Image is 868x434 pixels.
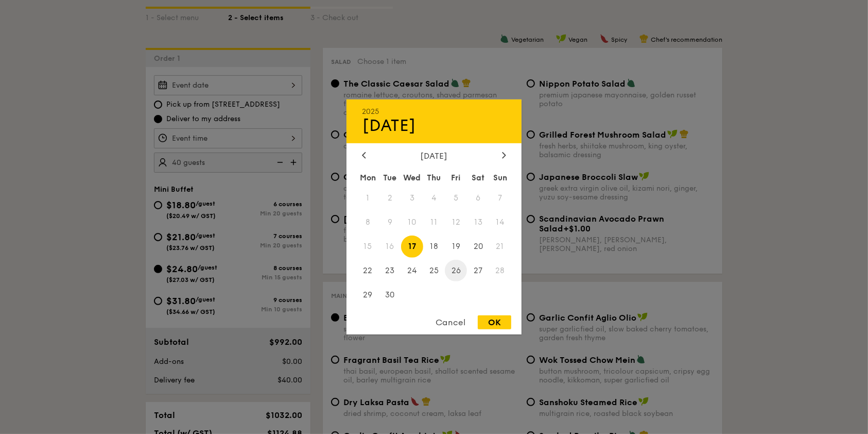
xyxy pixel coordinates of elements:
div: Fri [445,169,467,187]
span: 24 [401,259,423,281]
div: [DATE] [362,151,506,161]
span: 25 [423,259,445,281]
span: 21 [489,236,511,258]
div: Sat [467,169,489,187]
span: 17 [401,236,423,258]
span: 29 [357,283,379,306]
div: OK [478,315,511,329]
span: 16 [379,236,401,258]
span: 19 [445,236,467,258]
span: 26 [445,259,467,281]
span: 27 [467,259,489,281]
span: 1 [357,187,379,209]
span: 12 [445,211,467,233]
span: 23 [379,259,401,281]
span: 13 [467,211,489,233]
span: 7 [489,187,511,209]
span: 9 [379,211,401,233]
div: Wed [401,169,423,187]
div: Thu [423,169,445,187]
div: [DATE] [362,116,506,136]
span: 10 [401,211,423,233]
div: Mon [357,169,379,187]
span: 11 [423,211,445,233]
span: 3 [401,187,423,209]
span: 2 [379,187,401,209]
span: 30 [379,283,401,306]
span: 14 [489,211,511,233]
div: Tue [379,169,401,187]
span: 20 [467,236,489,258]
span: 4 [423,187,445,209]
span: 18 [423,236,445,258]
div: 2025 [362,107,506,116]
span: 28 [489,259,511,281]
span: 6 [467,187,489,209]
div: Sun [489,169,511,187]
span: 15 [357,236,379,258]
div: Cancel [425,315,476,329]
span: 8 [357,211,379,233]
span: 22 [357,259,379,281]
span: 5 [445,187,467,209]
